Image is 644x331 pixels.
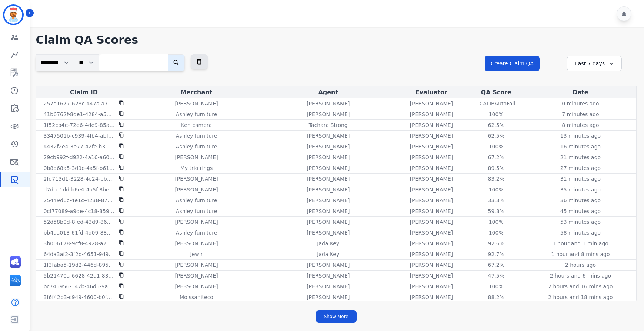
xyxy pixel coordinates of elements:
[560,207,601,215] p: 45 minutes ago
[43,250,114,258] p: 64da3af2-3f2d-4651-9d91-ed840d46950d
[307,143,350,150] p: [PERSON_NAME]
[176,132,217,140] p: Ashley furniture
[175,283,218,290] p: [PERSON_NAME]
[316,310,357,323] button: Show More
[567,56,622,71] div: Last 7 days
[180,164,213,172] p: My trio rings
[43,154,114,161] p: 29cb992f-d922-4a16-a600-eed3d294e9bd
[317,240,339,247] p: Jada Key
[480,283,513,290] div: 100 %
[548,294,613,301] p: 2 hours and 18 mins ago
[469,88,523,97] div: QA Score
[43,229,114,236] p: bb4aa013-61fd-4d09-884e-f2926ea441d5
[397,88,466,97] div: Evaluator
[175,218,218,226] p: [PERSON_NAME]
[551,250,610,258] p: 1 hour and 8 mins ago
[43,294,114,301] p: 3f6f42b3-c949-4600-b0fd-564607dbdb99
[307,186,350,193] p: [PERSON_NAME]
[176,143,217,150] p: Ashley furniture
[307,175,350,183] p: [PERSON_NAME]
[560,132,601,140] p: 13 minutes ago
[480,294,513,301] div: 88.2 %
[526,88,635,97] div: Date
[480,111,513,118] div: 100 %
[36,33,637,47] h1: Claim QA Scores
[175,272,218,279] p: [PERSON_NAME]
[43,240,114,247] p: 3b006178-9cf8-4928-a202-36c969f56de1
[43,100,114,107] p: 257d1677-628c-447a-a7cf-5a92e2595fd0
[410,186,453,193] p: [PERSON_NAME]
[43,121,114,129] p: 1f52cb4e-72e6-4de9-85a4-0bd3b832f7aa
[410,250,453,258] p: [PERSON_NAME]
[480,186,513,193] div: 100 %
[550,272,611,279] p: 2 hours and 6 mins ago
[560,164,601,172] p: 27 minutes ago
[133,88,260,97] div: Merchant
[190,250,203,258] p: Jewlr
[565,261,596,269] p: 2 hours ago
[480,164,513,172] div: 89.5 %
[43,186,114,193] p: d7dce1dd-b6e4-4a5f-8beb-3e234d686628
[480,272,513,279] div: 47.5 %
[548,283,613,290] p: 2 hours and 16 mins ago
[43,218,114,226] p: 52d58b0d-8fed-43d9-86dd-b43b0fee2650
[480,175,513,183] div: 83.2 %
[307,261,350,269] p: [PERSON_NAME]
[480,240,513,247] div: 92.6 %
[317,250,339,258] p: Jada Key
[560,197,601,204] p: 36 minutes ago
[176,111,217,118] p: Ashley furniture
[560,229,601,236] p: 58 minutes ago
[480,154,513,161] div: 67.2 %
[410,283,453,290] p: [PERSON_NAME]
[480,100,513,107] div: CALIB AutoFail
[43,132,114,140] p: 3347501b-c939-4fb4-abfd-66d51c7be14a
[480,261,513,269] div: 67.2 %
[181,121,212,129] p: Keh camera
[410,164,453,172] p: [PERSON_NAME]
[480,218,513,226] div: 100 %
[307,207,350,215] p: [PERSON_NAME]
[560,175,601,183] p: 31 minutes ago
[307,111,350,118] p: [PERSON_NAME]
[180,294,213,301] p: Moissaniteco
[410,207,453,215] p: [PERSON_NAME]
[410,121,453,129] p: [PERSON_NAME]
[307,164,350,172] p: [PERSON_NAME]
[307,294,350,301] p: [PERSON_NAME]
[560,154,601,161] p: 21 minutes ago
[480,207,513,215] div: 59.8 %
[43,175,114,183] p: 2fd713d1-3228-4e24-bb1f-dadee3d2dd89
[485,56,540,71] button: Create Claim QA
[410,272,453,279] p: [PERSON_NAME]
[175,240,218,247] p: [PERSON_NAME]
[480,250,513,258] div: 92.7 %
[43,197,114,204] p: 25449d6c-4e1c-4238-8730-fc39665c9217
[560,143,601,150] p: 16 minutes ago
[309,121,348,129] p: Tachara Strong
[410,261,453,269] p: [PERSON_NAME]
[410,197,453,204] p: [PERSON_NAME]
[43,272,114,279] p: 5b21470a-6628-42d1-83f9-12bea4f059a8
[410,111,453,118] p: [PERSON_NAME]
[480,132,513,140] div: 62.5 %
[43,283,114,290] p: bc745956-147b-46d5-9a0b-4f206453d2b7
[43,111,114,118] p: 41b6762f-8de1-4284-a555-04eaed9e4295
[176,207,217,215] p: Ashley furniture
[553,240,608,247] p: 1 hour and 1 min ago
[307,100,350,107] p: [PERSON_NAME]
[43,207,114,215] p: 0cf77089-a9de-4c18-8599-7f42da5aace2
[43,164,114,172] p: 0b8d68a5-3d9c-4a5f-b612-e889001d2e87
[480,229,513,236] div: 100 %
[560,186,601,193] p: 35 minutes ago
[562,100,599,107] p: 0 minutes ago
[480,197,513,204] div: 33.3 %
[307,218,350,226] p: [PERSON_NAME]
[307,154,350,161] p: [PERSON_NAME]
[175,100,218,107] p: [PERSON_NAME]
[410,154,453,161] p: [PERSON_NAME]
[307,283,350,290] p: [PERSON_NAME]
[43,143,114,150] p: 4432f2e4-3e77-42fe-b313-8d6e0bd868b1
[480,121,513,129] div: 62.5 %
[43,261,114,269] p: 1f3faba5-19d2-446d-8955-7f087909da47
